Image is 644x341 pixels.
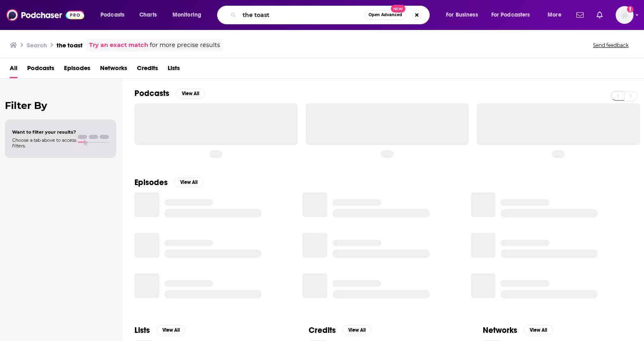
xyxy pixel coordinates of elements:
[134,177,168,188] h2: Episodes
[486,9,542,21] button: open menu
[134,325,150,335] h2: Lists
[616,6,633,24] span: Logged in as angelahattar
[309,325,336,335] h2: Credits
[5,100,116,111] h2: Filter By
[137,62,158,78] a: Credits
[134,88,169,98] h2: Podcasts
[369,13,402,17] span: Open Advanced
[139,9,157,21] span: Charts
[134,9,162,21] a: Charts
[27,62,54,78] a: Podcasts
[156,325,186,335] button: View All
[10,62,17,78] a: All
[100,62,127,78] a: Networks
[89,40,148,50] a: Try an exact match
[573,8,587,22] a: Show notifications dropdown
[134,88,205,98] a: PodcastsView All
[309,325,371,335] a: CreditsView All
[627,6,633,13] svg: Add a profile image
[548,9,561,21] span: More
[483,325,553,335] a: NetworksView All
[134,325,186,335] a: ListsView All
[446,9,478,21] span: For Business
[150,40,220,50] span: for more precise results
[173,9,201,21] span: Monitoring
[491,9,530,21] span: For Podcasters
[365,10,406,20] button: Open AdvancedNew
[342,325,371,335] button: View All
[95,9,135,21] button: open menu
[483,325,517,335] h2: Networks
[167,9,212,21] button: open menu
[12,137,76,149] span: Choose a tab above to access filters.
[593,8,606,22] a: Show notifications dropdown
[524,325,553,335] button: View All
[616,6,633,24] img: User Profile
[591,42,631,49] button: Send feedback
[542,9,571,21] button: open menu
[239,9,365,21] input: Search podcasts, credits, & more...
[440,9,488,21] button: open menu
[12,129,76,135] span: Want to filter your results?
[616,6,633,24] button: Show profile menu
[225,6,437,24] div: Search podcasts, credits, & more...
[6,7,84,23] img: Podchaser - Follow, Share and Rate Podcasts
[391,5,405,13] span: New
[168,62,180,78] a: Lists
[100,9,124,21] span: Podcasts
[174,177,203,187] button: View All
[57,41,83,49] h3: the toast
[64,62,90,78] a: Episodes
[176,89,205,98] button: View All
[27,41,47,49] h3: Search
[134,177,203,188] a: EpisodesView All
